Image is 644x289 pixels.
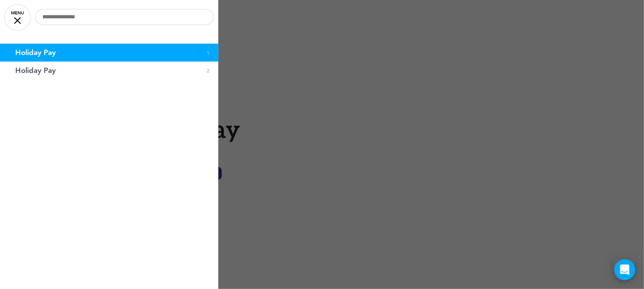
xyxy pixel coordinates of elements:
span: Holiday Pay [15,67,56,74]
span: Holiday Pay [15,49,56,56]
span: 1 [207,49,210,56]
span: 2 [207,67,210,74]
a: MENU [4,4,31,31]
div: Open Intercom Messenger [614,259,635,280]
